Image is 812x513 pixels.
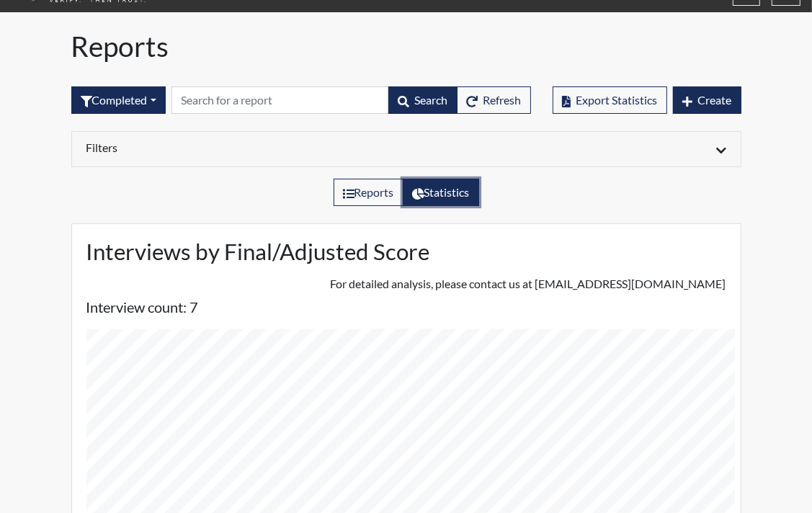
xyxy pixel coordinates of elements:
[71,30,741,63] h1: Reports
[86,140,396,154] h6: Filters
[388,86,458,114] button: Search
[76,140,737,158] div: Click to expand/collapse filters
[334,179,403,206] label: View the list of reports
[673,86,741,114] button: Create
[576,93,658,107] span: Export Statistics
[698,93,732,107] span: Create
[86,238,430,266] h2: Interviews by Final/Adjusted Score
[71,86,166,114] div: Filter by interview status
[483,93,522,107] span: Refresh
[457,86,531,114] button: Refresh
[553,86,667,114] button: Export Statistics
[331,277,726,290] h6: For detailed analysis, please contact us at [EMAIL_ADDRESS][DOMAIN_NAME]
[403,179,479,206] label: View statistics about completed interviews
[415,93,448,107] span: Search
[171,86,389,114] input: Search by Registration ID, Interview Number, or Investigation Name.
[86,296,726,318] p: Interview count: 7
[71,86,166,114] button: Completed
